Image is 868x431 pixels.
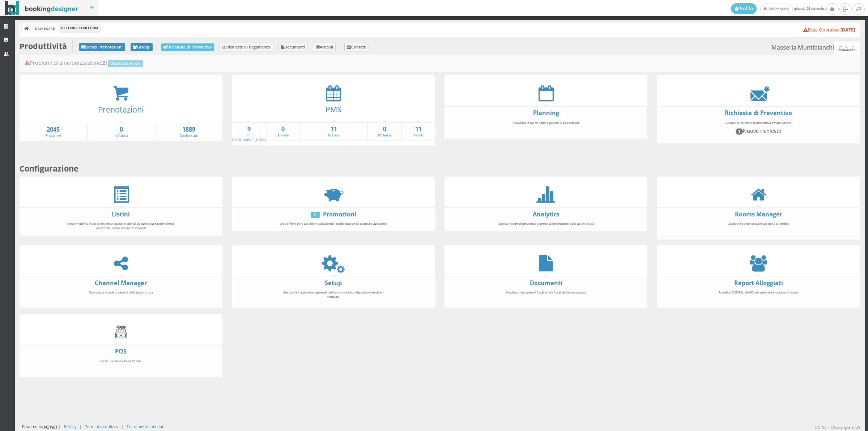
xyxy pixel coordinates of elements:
div: 0 [311,212,320,218]
span: giovedì, 25 settembre [731,3,826,14]
strong: 2045 [20,126,87,134]
a: 11Partiti [402,125,435,138]
h4: Problemi di sincronizzazione: | [25,60,855,67]
a: Trattamento dei dati [127,424,165,429]
a: Planning [533,109,559,117]
b: Configurazione [20,163,78,174]
div: Sincronizza i canali di vendita della tua struttura [62,287,179,306]
a: Richieste di Pagamento [220,43,273,51]
div: Gestisci e personalizza le tue unità di vendita [700,218,817,237]
a: 0In Attesa [88,126,155,138]
a: Promozioni [323,210,356,218]
a: POS [115,347,127,355]
li: Gestione Struttura [59,24,100,32]
strong: 0 [88,126,155,134]
a: Channel Manager [95,279,147,287]
div: Visualizza le tue vendite e gestisci la disponibilità [488,117,605,136]
a: Richieste di Preventivo [161,43,214,51]
a: Analytics [533,210,559,218]
a: Richieste di Preventivo [725,109,792,117]
img: BookingDesigner.com [5,1,78,15]
b: 2 [102,59,105,66]
a: [PERSON_NAME] [760,4,792,14]
a: 9In [GEOGRAPHIC_DATA] [232,125,266,142]
a: Report Alloggiati [734,279,783,287]
strong: 0 [368,125,401,134]
div: Powered by | [22,424,61,430]
b: [DATE] [841,27,855,33]
div: Crea e modifica i tuoi listini personalizzati e adattali ad ogni esigenza del cliente attraverso ... [62,218,179,233]
a: Gruppi [131,43,153,51]
a: 1889Confermate [156,126,222,138]
a: 2045Preventivi [20,126,87,138]
img: cash-register.gif [113,324,129,340]
a: Articoli [313,43,336,51]
div: ioPOS - Gestione Point Of Sale [62,356,179,375]
h4: Nuove richieste [703,128,814,134]
img: 56db488bc92111ef969d06d5a9c234c7.png [834,42,860,55]
img: ionet_small_logo.png [43,424,59,430]
b: Produttività [20,41,67,51]
div: Visualizza i documenti fiscali e non fiscali della tua struttura [488,287,605,306]
strong: 9 [232,125,266,134]
a: Prenotazioni [98,104,144,115]
a: 11In Casa [301,125,367,138]
strong: 0 [267,125,299,134]
a: Visualizza errori [108,60,143,67]
small: Masseria Muntibianchi [771,42,860,55]
strong: 11 [402,125,435,134]
a: Documenti [278,43,308,51]
a: 0Arrivati [267,125,299,138]
div: Scarica i report di preventivi e prenotazioni elaborati sulla tua struttura [488,218,605,229]
div: | [121,424,123,429]
a: 0Partenze [368,125,401,138]
div: Accedi a [DOMAIN_NAME] per generare e scaricare i report [700,287,817,306]
a: Termini di utilizzo [85,424,118,429]
a: Documenti [530,279,562,287]
strong: 1889 [156,126,222,134]
a: Setup [325,279,342,287]
a: Rooms Manager [735,210,782,218]
span: 1 [736,128,743,134]
a: Profilo [731,3,757,14]
a: Listini [112,210,130,218]
a: Elenco Prenotazioni [79,43,125,51]
a: Dashboard [33,24,57,32]
div: Gestisci le impostazioni generali della struttura, la configurazione email e i template [275,287,392,306]
div: | [80,424,82,429]
a: Contatti [344,43,369,51]
a: PMS [325,104,341,114]
strong: 11 [301,125,367,134]
a: Privacy [64,424,76,429]
div: Crea offerte per i tuoi clienti utilizzando i codici coupon da associare agli sconti [275,218,392,229]
div: Gestisci le richieste di preventivo inviate dal sito [700,117,817,141]
a: Data Operativa:[DATE] [803,27,855,33]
